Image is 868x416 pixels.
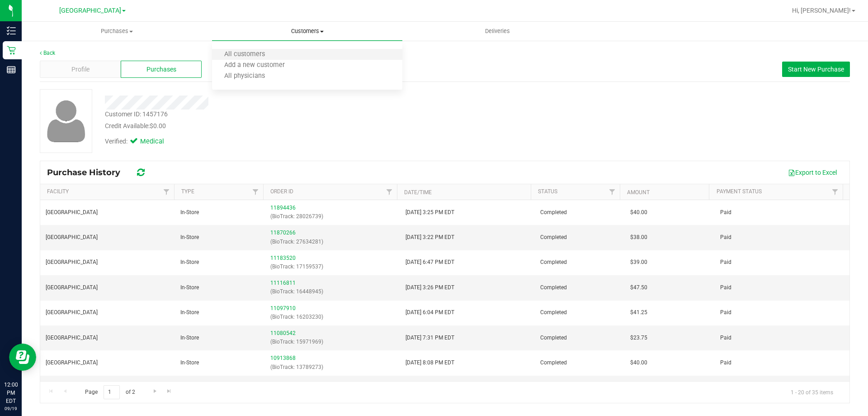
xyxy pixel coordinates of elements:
span: Purchases [146,65,176,74]
inline-svg: Retail [7,46,16,55]
a: Filter [382,184,397,200]
a: Order ID [270,188,293,195]
span: [DATE] 3:25 PM EDT [406,208,454,217]
inline-svg: Inventory [7,26,16,35]
span: $23.75 [630,334,647,342]
a: Filter [159,184,174,200]
a: Back [40,50,55,56]
span: [GEOGRAPHIC_DATA] [46,359,98,367]
span: [DATE] 6:47 PM EDT [406,258,454,267]
a: 10824276 [270,380,296,387]
span: In-Store [180,233,199,242]
span: [GEOGRAPHIC_DATA] [46,283,98,292]
a: Purchases [22,22,212,41]
a: 11183520 [270,255,296,261]
span: In-Store [180,283,199,292]
span: Customers [212,27,402,35]
span: 1 - 20 of 35 items [783,385,840,399]
span: All customers [212,51,277,58]
p: (BioTrack: 17159537) [270,263,394,271]
span: [DATE] 3:22 PM EDT [406,233,454,242]
span: [DATE] 6:04 PM EDT [406,308,454,317]
span: Purchase History [47,167,129,177]
input: 1 [104,385,120,399]
p: (BioTrack: 13789273) [270,363,394,372]
button: Start New Purchase [782,62,850,77]
span: [DATE] 3:26 PM EDT [406,283,454,292]
div: Verified: [105,137,176,147]
a: Go to the next page [148,385,161,397]
span: [GEOGRAPHIC_DATA] [59,7,121,14]
div: Customer ID: 1457176 [105,110,168,119]
span: Completed [540,208,567,217]
a: Payment Status [717,188,762,195]
a: Deliveries [402,22,593,41]
span: [GEOGRAPHIC_DATA] [46,334,98,342]
span: [GEOGRAPHIC_DATA] [46,308,98,317]
a: 11894436 [270,205,296,211]
span: $41.25 [630,308,647,317]
p: (BioTrack: 28026739) [270,212,394,221]
span: Completed [540,258,567,267]
p: (BioTrack: 16448945) [270,287,394,296]
span: $39.00 [630,258,647,267]
span: $47.50 [630,283,647,292]
p: (BioTrack: 15971969) [270,338,394,346]
span: [GEOGRAPHIC_DATA] [46,208,98,217]
span: In-Store [180,334,199,342]
span: Profile [71,65,90,74]
a: Amount [627,189,650,196]
span: Add a new customer [212,62,297,69]
span: $0.00 [150,122,166,129]
span: Paid [720,233,731,242]
a: Status [538,188,557,195]
span: $40.00 [630,359,647,367]
p: 09/19 [4,405,18,412]
a: Type [181,188,194,195]
span: Paid [720,283,731,292]
a: Date/Time [404,189,432,196]
span: [DATE] 7:31 PM EDT [406,334,454,342]
a: 11080542 [270,330,296,336]
span: Paid [720,334,731,342]
span: Hi, [PERSON_NAME]! [792,7,851,14]
span: In-Store [180,208,199,217]
span: All physicians [212,72,277,80]
span: Deliveries [473,27,522,35]
p: (BioTrack: 16203230) [270,313,394,321]
span: In-Store [180,258,199,267]
a: Filter [248,184,263,200]
span: [GEOGRAPHIC_DATA] [46,233,98,242]
span: Completed [540,359,567,367]
span: Paid [720,208,731,217]
span: Completed [540,283,567,292]
a: 11097910 [270,305,296,311]
a: 10913868 [270,355,296,361]
span: In-Store [180,308,199,317]
span: Completed [540,308,567,317]
span: In-Store [180,359,199,367]
span: $38.00 [630,233,647,242]
span: Purchases [22,27,212,35]
span: $40.00 [630,208,647,217]
a: 11870266 [270,230,296,236]
iframe: Resource center [9,344,36,371]
span: [DATE] 8:08 PM EDT [406,359,454,367]
span: Paid [720,308,731,317]
span: Start New Purchase [788,66,844,73]
span: Paid [720,258,731,267]
button: Export to Excel [782,165,843,180]
span: Paid [720,359,731,367]
div: Credit Available: [105,121,503,131]
a: Facility [47,188,69,195]
span: Page of 2 [77,385,142,399]
a: 11116811 [270,280,296,286]
span: [GEOGRAPHIC_DATA] [46,258,98,267]
p: 12:00 PM EDT [4,381,18,405]
span: Completed [540,233,567,242]
span: Medical [140,137,176,147]
a: Customers All customers Add a new customer All physicians [212,22,402,41]
span: Completed [540,334,567,342]
a: Go to the last page [163,385,176,397]
img: user-icon.png [42,98,90,144]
